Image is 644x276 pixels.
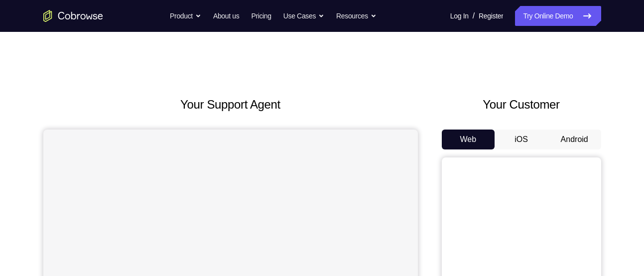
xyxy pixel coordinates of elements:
h2: Your Customer [442,96,601,114]
h2: Your Support Agent [43,96,418,114]
button: Use Cases [283,6,324,26]
span: / [473,10,475,22]
button: iOS [495,130,548,149]
button: Resources [336,6,377,26]
a: Try Online Demo [515,6,601,26]
a: Log In [450,6,469,26]
a: Go to the home page [43,10,103,22]
a: About us [213,6,239,26]
a: Pricing [251,6,271,26]
a: Register [479,6,503,26]
button: Product [170,6,201,26]
button: Android [548,130,601,149]
button: Web [442,130,495,149]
